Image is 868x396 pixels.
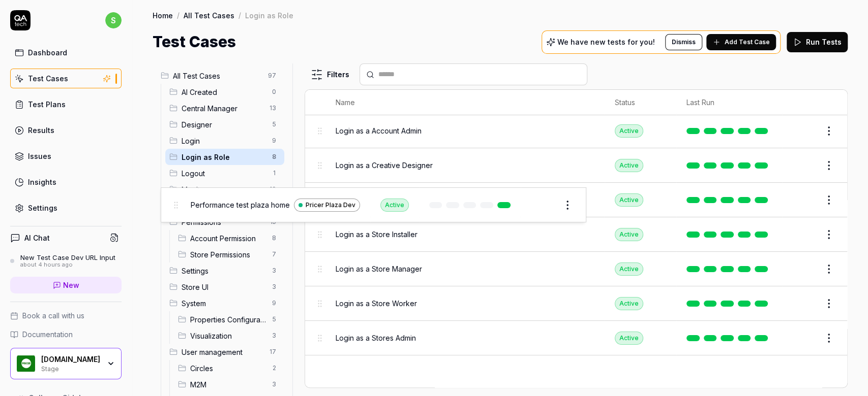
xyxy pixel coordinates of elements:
span: 3 [268,265,280,277]
div: Drag to reorderUser management17 [165,344,284,360]
div: Active [615,228,643,241]
span: 3 [268,281,280,293]
span: 97 [264,70,280,82]
span: Properties Configuration [190,314,266,325]
span: All Test Cases [173,71,262,81]
div: Drag to reorderStore Permissions7 [174,246,284,262]
div: Results [28,125,54,136]
span: 0 [268,86,280,98]
div: Drag to reorderCircles2 [174,360,284,376]
span: 7 [268,248,280,260]
span: Login as a Store Worker [336,298,417,309]
a: Book a call with us [10,310,122,321]
span: Book a call with us [22,310,84,321]
div: Settings [28,203,57,213]
span: Login as a Store Manager [336,263,422,274]
span: 1 [268,167,280,179]
span: Account Permission [190,233,266,244]
span: 5 [268,118,280,130]
span: Store Permissions [190,249,266,260]
a: Documentation [10,329,122,340]
div: Dashboard [28,47,67,58]
div: Stage [41,364,100,372]
button: Add Test Case [706,34,776,50]
tr: Login as a Creative DesignerActive [305,148,847,183]
span: Circles [190,363,266,374]
div: Drag to reorderLogout1 [165,165,284,181]
span: Documentation [22,329,73,340]
a: Issues [10,146,122,166]
span: System [182,298,266,309]
div: Active [615,159,643,172]
button: s [105,10,122,30]
span: Add Test Case [725,38,770,47]
a: Test Plans [10,94,122,114]
h4: AI Chat [24,233,50,243]
span: Settings [182,266,266,276]
div: Drag to reorderDesigner5 [165,116,284,133]
th: Status [605,90,676,115]
div: Drag to reorderSystem9 [165,295,284,311]
div: Issues [28,151,51,161]
p: We have new tests for you! [557,39,655,46]
tr: Login as a Account AdminActive [305,114,847,148]
span: Login as a Account Admin [336,125,422,136]
div: / [177,10,179,20]
span: 5 [268,313,280,325]
div: Active [615,124,643,138]
tr: Login as a Store WorkerActive [305,286,847,321]
a: Settings [10,198,122,218]
a: All Test Cases [184,10,234,20]
tr: Login as a Store InstallerActive [305,217,847,252]
a: Pricer Plaza Dev [294,199,360,212]
div: Login as Role [245,10,293,20]
div: Drag to reorderStore UI3 [165,279,284,295]
tr: Login as a Store ManagerActive [305,252,847,286]
div: Drag to reorderVisualization3 [174,327,284,344]
div: Drag to reorderCentral Manager13 [165,100,284,116]
div: Drag to reorderAccount Permission8 [174,230,284,246]
span: 2 [268,362,280,374]
span: 9 [268,297,280,309]
span: 3 [268,378,280,390]
div: Drag to reorderLogin as Role8 [165,149,284,165]
div: Pricer.com [41,355,100,364]
span: 17 [265,346,280,358]
tr: Login as a Stores AdminActive [305,321,847,355]
span: Login as a Creative Designer [336,160,433,171]
div: Insights [28,177,56,187]
span: New [63,280,79,290]
span: User management [182,347,263,357]
div: about 4 hours ago [20,261,115,269]
tr: Login as a Data AnalystActive [305,183,847,217]
th: Last Run [676,90,782,115]
div: Active [615,332,643,345]
div: Active [615,262,643,276]
a: Test Cases [10,69,122,88]
span: Login [182,136,266,146]
div: Drag to reorderLogin9 [165,133,284,149]
div: Drag to reorderM2M3 [174,376,284,392]
span: 8 [268,151,280,163]
span: Central Manager [182,103,263,114]
span: Designer [182,119,266,130]
button: Pricer.com Logo[DOMAIN_NAME]Stage [10,348,122,379]
a: Dashboard [10,43,122,62]
span: Performance test plaza home [191,200,290,210]
h1: Test Cases [153,30,236,53]
span: 13 [265,102,280,114]
button: Filters [305,64,355,85]
a: Insights [10,172,122,192]
span: Logout [182,168,266,179]
div: Drag to reorderSettings3 [165,262,284,279]
div: / [238,10,241,20]
span: 10 [265,183,280,195]
div: Test Plans [28,99,66,110]
div: Drag to reorderMonitor10 [165,181,284,197]
span: M2M [190,379,266,390]
div: Active [615,297,643,310]
div: Drag to reorderAI Created0 [165,84,284,100]
span: Login as a Store Installer [336,229,417,240]
div: New Test Case Dev URL Input [20,253,115,261]
span: Monitor [182,184,263,195]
